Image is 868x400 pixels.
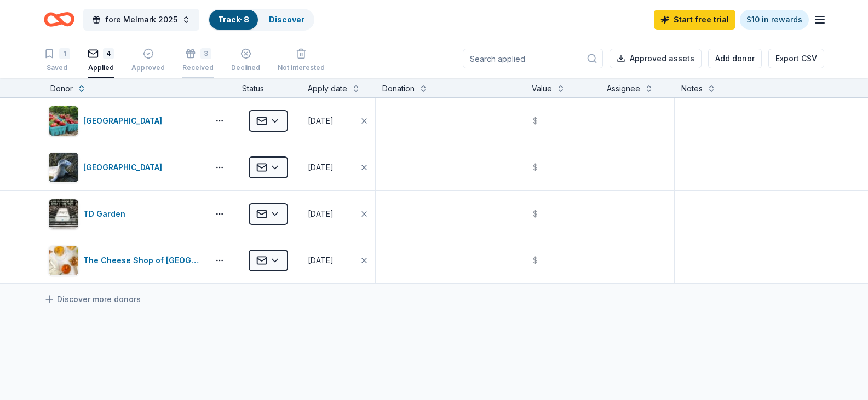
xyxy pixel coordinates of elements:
[105,13,177,26] span: fore Melmark 2025
[301,144,375,190] button: [DATE]
[208,9,314,31] button: Track· 8Discover
[44,7,74,32] a: Home
[308,207,334,221] div: [DATE]
[44,63,70,72] div: Saved
[308,161,334,174] div: [DATE]
[269,15,304,24] a: Discover
[88,44,114,78] button: 4Applied
[131,63,165,72] div: Approved
[48,106,204,136] button: Image for Cider Hill Farm[GEOGRAPHIC_DATA]
[200,48,211,59] div: 3
[83,9,199,31] button: fore Melmark 2025
[708,49,762,68] button: Add donor
[48,245,204,276] button: Image for The Cheese Shop of SalemThe Cheese Shop of [GEOGRAPHIC_DATA]
[654,10,735,30] a: Start free trial
[301,237,375,283] button: [DATE]
[278,63,325,72] div: Not interested
[50,82,73,95] div: Donor
[103,48,114,59] div: 4
[607,82,640,95] div: Assignee
[231,44,260,78] button: Declined
[44,293,141,306] a: Discover more donors
[182,44,214,78] button: 3Received
[49,246,78,275] img: Image for The Cheese Shop of Salem
[235,78,301,97] div: Status
[301,191,375,237] button: [DATE]
[83,114,166,127] div: [GEOGRAPHIC_DATA]
[88,63,114,72] div: Applied
[681,82,703,95] div: Notes
[308,82,347,95] div: Apply date
[182,63,214,72] div: Received
[768,49,824,68] button: Export CSV
[48,152,204,183] button: Image for Seacoast Science Center[GEOGRAPHIC_DATA]
[463,49,603,68] input: Search applied
[49,153,78,182] img: Image for Seacoast Science Center
[83,254,204,267] div: The Cheese Shop of [GEOGRAPHIC_DATA]
[48,199,204,229] button: Image for TD GardenTD Garden
[278,44,325,78] button: Not interested
[218,15,249,24] a: Track· 8
[308,114,334,127] div: [DATE]
[532,82,552,95] div: Value
[382,82,415,95] div: Donation
[49,199,78,229] img: Image for TD Garden
[610,49,702,68] button: Approved assets
[131,44,165,78] button: Approved
[308,254,334,267] div: [DATE]
[231,63,260,72] div: Declined
[49,106,78,136] img: Image for Cider Hill Farm
[301,98,375,144] button: [DATE]
[83,161,166,174] div: [GEOGRAPHIC_DATA]
[83,207,130,221] div: TD Garden
[740,10,809,30] a: $10 in rewards
[59,48,70,59] div: 1
[44,44,70,78] button: 1Saved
